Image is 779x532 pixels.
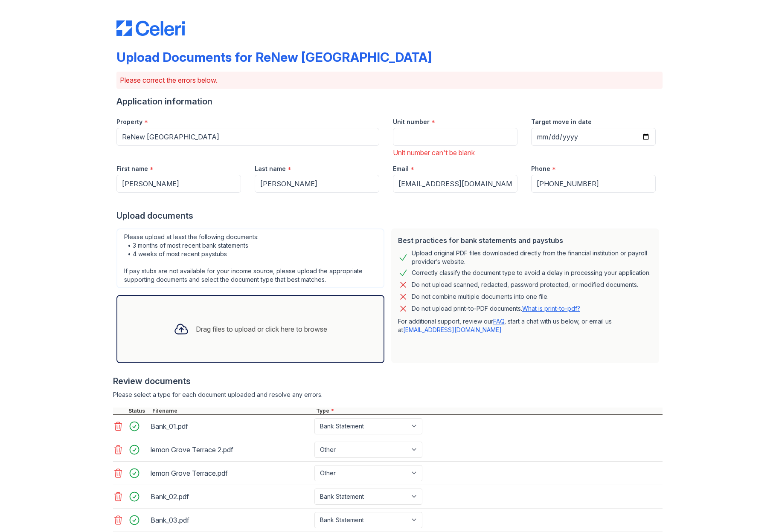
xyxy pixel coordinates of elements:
[151,408,314,414] div: Filename
[412,280,638,290] div: Do not upload scanned, redacted, password protected, or modified documents.
[113,390,663,399] div: Please select a type for each document uploaded and resolve any errors.
[151,466,311,480] div: lemon Grove Terrace.pdf
[412,249,652,266] div: Upload original PDF files downloaded directly from the financial institution or payroll provider’...
[403,326,502,333] a: [EMAIL_ADDRESS][DOMAIN_NAME]
[393,165,409,173] label: Email
[120,75,659,85] p: Please correct the errors below.
[151,513,311,527] div: Bank_03.pdf
[412,304,580,313] p: Do not upload print-to-PDF documents.
[127,408,151,414] div: Status
[255,165,286,173] label: Last name
[196,324,327,334] div: Drag files to upload or click here to browse
[314,408,663,414] div: Type
[531,165,550,173] label: Phone
[412,268,651,278] div: Correctly classify the document type to avoid a delay in processing your application.
[531,118,592,126] label: Target move in date
[116,210,663,222] div: Upload documents
[398,235,652,246] div: Best practices for bank statements and paystubs
[493,318,504,325] a: FAQ
[116,118,142,126] label: Property
[151,443,311,457] div: lemon Grove Terrace 2.pdf
[113,375,663,387] div: Review documents
[151,490,311,503] div: Bank_02.pdf
[116,20,185,36] img: CE_Logo_Blue-a8612792a0a2168367f1c8372b55b34899dd931a85d93a1a3d3e32e68fde9ad4.png
[393,118,430,126] label: Unit number
[393,147,517,158] div: Unit number can't be blank
[116,49,432,65] div: Upload Documents for ReNew [GEOGRAPHIC_DATA]
[116,95,663,107] div: Application information
[151,419,311,433] div: Bank_01.pdf
[116,228,384,288] div: Please upload at least the following documents: • 3 months of most recent bank statements • 4 wee...
[116,165,148,173] label: First name
[398,317,652,334] p: For additional support, review our , start a chat with us below, or email us at
[522,305,580,312] a: What is print-to-pdf?
[412,292,549,302] div: Do not combine multiple documents into one file.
